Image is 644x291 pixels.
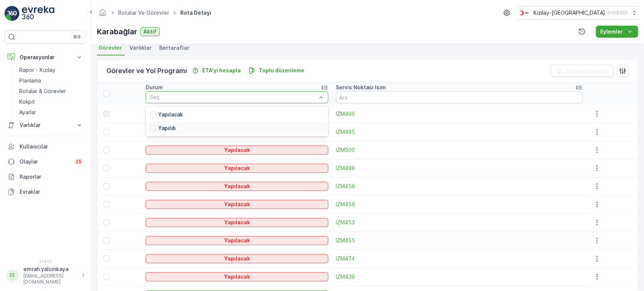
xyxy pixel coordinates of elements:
a: IZM498 [336,164,583,172]
div: Toggle Row Selected [103,219,109,225]
a: IZM495 [336,128,583,136]
button: Yapılacak [146,218,328,227]
p: Kokpit [19,98,35,106]
p: 25 [76,159,81,165]
p: Yapılacak [224,164,250,172]
button: ETA'yı hesapla [189,66,244,75]
button: Aktif [140,27,160,36]
p: Olaylar [20,158,70,165]
p: Toplu düzenleme [259,67,304,74]
div: EE [6,269,18,281]
a: IZM459 [336,201,583,208]
button: EEemrah.yalcinkaya[EMAIL_ADDRESS][DOMAIN_NAME] [5,265,86,285]
button: Varlıklar [5,118,86,133]
a: IZM453 [336,219,583,226]
p: Servis Noktası Isim [336,84,386,91]
img: logo [5,6,20,21]
p: Kullanıcılar [20,143,83,150]
span: v 1.51.1 [5,259,86,264]
a: Evraklar [5,184,86,199]
p: ETA'yı hesapla [202,67,241,74]
p: Yapılacak [224,237,250,244]
p: Varlıklar [20,121,71,129]
a: IZM496 [336,110,583,118]
a: IZM455 [336,237,583,244]
a: Olaylar25 [5,154,86,169]
div: Toggle Row Selected [103,256,109,262]
button: Filtreleri temizle [550,65,613,77]
p: Ayarlar [19,109,36,116]
button: Yapılacak [146,182,328,191]
a: Ana Sayfa [98,11,107,18]
p: Yapılacak [224,182,250,190]
span: Görevler [98,44,122,52]
p: Yapıldı [158,124,176,132]
p: Durum [146,84,163,91]
div: Toggle Row Selected [103,165,109,171]
a: IZM474 [336,255,583,262]
p: Karabağlar [97,26,137,37]
button: Yapılacak [146,272,328,281]
p: Kızılay-[GEOGRAPHIC_DATA] [533,9,605,17]
p: emrah.yalcinkaya [23,265,78,273]
button: Toplu düzenleme [245,66,307,75]
a: Raporlar [5,169,86,184]
button: Kızılay-[GEOGRAPHIC_DATA](+03:00) [517,6,638,20]
a: IZM500 [336,146,583,154]
div: Toggle Row Selected [103,129,109,135]
a: IZM439 [336,273,583,280]
button: Yapılacak [146,254,328,263]
a: Planlama [16,75,86,86]
div: Toggle Row Selected [103,111,109,117]
p: Yapılacak [158,111,183,118]
p: ( +03:00 ) [608,10,627,16]
p: Operasyonlar [20,54,71,61]
a: Kullanıcılar [5,139,86,154]
img: logo_light-DOdMpM7g.png [22,6,54,21]
a: Rotalar & Görevler [16,86,86,96]
div: Toggle Row Selected [103,274,109,280]
button: Yapılacak [146,236,328,245]
button: Yapılacak [146,145,328,155]
a: Rapor - Kızılay [16,65,86,75]
p: Yapılacak [224,201,250,208]
p: Planlama [19,77,41,84]
div: Toggle Row Selected [103,201,109,207]
a: Ayarlar [16,107,86,118]
p: Yapılacak [224,255,250,262]
p: Rapor - Kızılay [19,66,55,74]
div: Toggle Row Selected [103,147,109,153]
input: Ara [336,91,583,103]
p: Görevler ve Yol Programı [106,66,187,76]
p: Aktif [143,28,157,35]
p: Rotalar & Görevler [19,87,66,95]
div: Toggle Row Selected [103,237,109,244]
a: Rotalar ve Görevler [118,9,169,16]
p: ⌘B [73,34,81,40]
span: Varlıklar [129,44,152,52]
p: Evraklar [20,188,83,196]
p: Seç [150,93,316,101]
p: Yapılacak [224,146,250,154]
span: Bertaraflar [159,44,189,52]
button: Eylemler [596,26,638,38]
button: Yapılacak [146,164,328,173]
a: IZM458 [336,182,583,190]
button: Operasyonlar [5,50,86,65]
p: Yapılacak [224,219,250,226]
img: k%C4%B1z%C4%B1lay_jywRncg.png [517,9,530,17]
p: Eylemler [600,28,623,35]
button: Yapılacak [146,200,328,209]
p: Yapılacak [224,273,250,280]
span: Rota Detayı [179,9,213,17]
a: Kokpit [16,96,86,107]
